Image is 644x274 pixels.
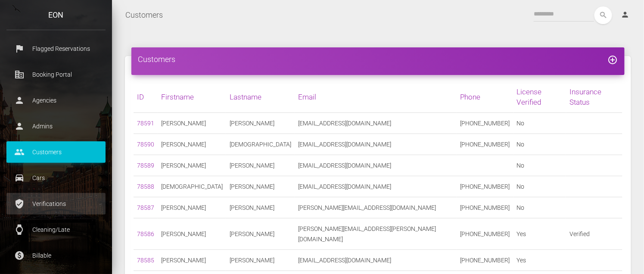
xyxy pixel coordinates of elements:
[608,55,618,65] i: add_circle_outline
[226,134,295,155] td: [DEMOGRAPHIC_DATA]
[6,167,106,189] a: drive_eta Cars
[295,81,457,113] th: Email
[457,176,513,197] td: [PHONE_NUMBER]
[457,134,513,155] td: [PHONE_NUMBER]
[226,218,295,250] td: [PERSON_NAME]
[13,68,99,81] p: Booking Portal
[295,134,457,155] td: [EMAIL_ADDRESS][DOMAIN_NAME]
[137,257,154,264] a: 78585
[158,250,226,271] td: [PERSON_NAME]
[138,54,618,65] h4: Customers
[457,197,513,218] td: [PHONE_NUMBER]
[226,81,295,113] th: Lastname
[226,113,295,134] td: [PERSON_NAME]
[6,245,106,266] a: paid Billable
[158,134,226,155] td: [PERSON_NAME]
[295,155,457,176] td: [EMAIL_ADDRESS][DOMAIN_NAME]
[513,250,566,271] td: Yes
[226,197,295,218] td: [PERSON_NAME]
[137,230,154,237] a: 78586
[13,120,99,133] p: Admins
[295,197,457,218] td: [PERSON_NAME][EMAIL_ADDRESS][DOMAIN_NAME]
[226,250,295,271] td: [PERSON_NAME]
[13,94,99,107] p: Agencies
[513,81,566,113] th: License Verified
[158,81,226,113] th: Firstname
[6,64,106,85] a: corporate_fare Booking Portal
[158,218,226,250] td: [PERSON_NAME]
[615,6,638,24] a: person
[513,113,566,134] td: No
[226,176,295,197] td: [PERSON_NAME]
[13,171,99,184] p: Cars
[137,204,154,211] a: 78587
[295,218,457,250] td: [PERSON_NAME][EMAIL_ADDRESS][PERSON_NAME][DOMAIN_NAME]
[6,38,106,59] a: flag Flagged Reservations
[513,155,566,176] td: No
[457,81,513,113] th: Phone
[594,6,612,24] button: search
[566,218,622,250] td: Verified
[137,120,154,127] a: 78591
[13,197,99,210] p: Verifications
[125,4,163,26] a: Customers
[6,193,106,215] a: verified_user Verifications
[621,10,630,19] i: person
[6,90,106,111] a: person Agencies
[513,197,566,218] td: No
[137,162,154,169] a: 78589
[513,218,566,250] td: Yes
[13,42,99,55] p: Flagged Reservations
[158,197,226,218] td: [PERSON_NAME]
[295,113,457,134] td: [EMAIL_ADDRESS][DOMAIN_NAME]
[137,183,154,190] a: 78588
[13,223,99,236] p: Cleaning/Late
[513,134,566,155] td: No
[158,113,226,134] td: [PERSON_NAME]
[137,141,154,148] a: 78590
[13,146,99,159] p: Customers
[457,113,513,134] td: [PHONE_NUMBER]
[513,176,566,197] td: No
[608,55,618,64] a: add_circle_outline
[6,219,106,240] a: watch Cleaning/Late
[13,249,99,262] p: Billable
[457,250,513,271] td: [PHONE_NUMBER]
[295,176,457,197] td: [EMAIL_ADDRESS][DOMAIN_NAME]
[295,250,457,271] td: [EMAIL_ADDRESS][DOMAIN_NAME]
[566,81,622,113] th: Insurance Status
[158,155,226,176] td: [PERSON_NAME]
[226,155,295,176] td: [PERSON_NAME]
[134,81,158,113] th: ID
[158,176,226,197] td: [DEMOGRAPHIC_DATA]
[6,141,106,163] a: people Customers
[6,115,106,137] a: person Admins
[457,218,513,250] td: [PHONE_NUMBER]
